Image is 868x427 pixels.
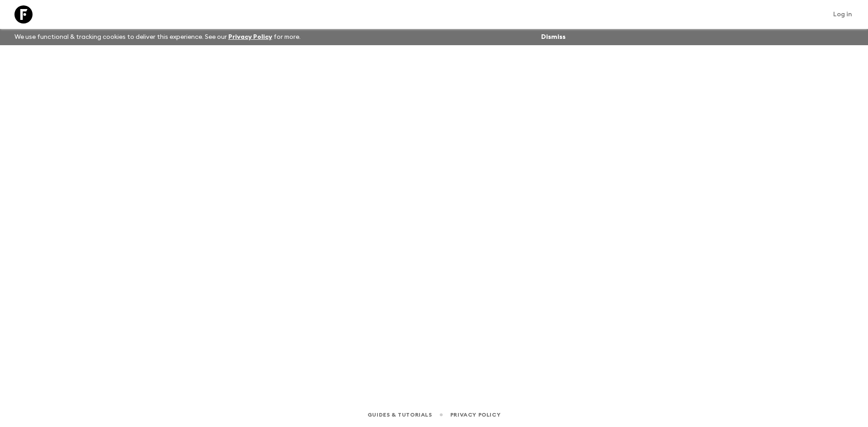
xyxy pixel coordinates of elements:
a: Guides & Tutorials [368,410,432,420]
a: Privacy Policy [228,34,272,40]
a: Log in [828,8,857,21]
p: We use functional & tracking cookies to deliver this experience. See our for more. [11,29,304,45]
a: Privacy Policy [450,410,500,420]
button: Dismiss [539,31,568,43]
